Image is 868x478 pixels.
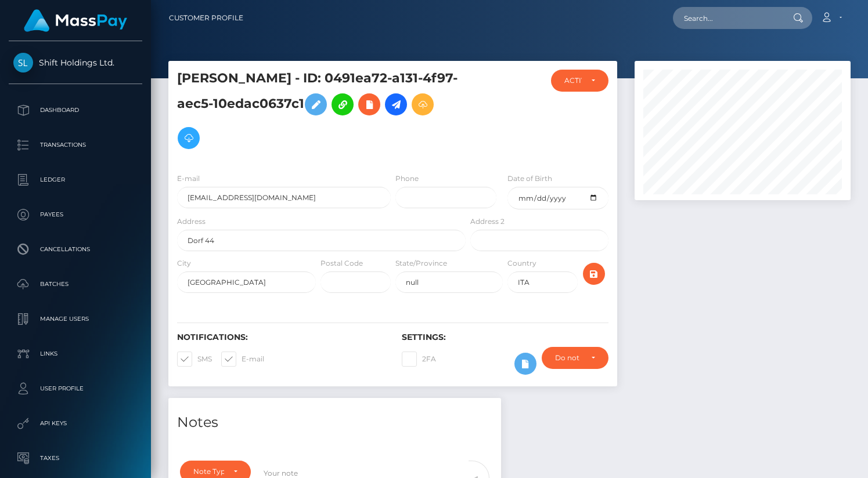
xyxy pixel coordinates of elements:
[9,131,142,160] a: Transactions
[193,467,224,476] div: Note Type
[9,57,142,68] span: Shift Holdings Ltd.
[9,165,142,194] a: Ledger
[9,374,142,403] a: User Profile
[221,352,264,367] label: E-mail
[177,352,212,367] label: SMS
[169,6,243,30] a: Customer Profile
[9,200,142,229] a: Payees
[13,206,138,223] p: Payees
[385,93,407,115] a: Initiate Payout
[320,258,363,269] label: Postal Code
[395,258,447,269] label: State/Province
[13,171,138,189] p: Ledger
[564,76,582,85] div: ACTIVE
[13,415,138,432] p: API Keys
[9,339,142,368] a: Links
[507,258,536,269] label: Country
[13,450,138,467] p: Taxes
[177,173,200,184] label: E-mail
[402,332,609,342] h6: Settings:
[551,70,608,92] button: ACTIVE
[9,270,142,299] a: Batches
[507,173,552,184] label: Date of Birth
[395,173,419,184] label: Phone
[177,258,191,269] label: City
[9,235,142,264] a: Cancellations
[13,53,33,73] img: Shift Holdings Ltd.
[673,7,782,29] input: Search...
[13,276,138,293] p: Batches
[9,444,142,473] a: Taxes
[177,332,384,342] h6: Notifications:
[402,352,436,367] label: 2FA
[13,136,138,154] p: Transactions
[9,96,142,125] a: Dashboard
[9,409,142,438] a: API Keys
[13,380,138,397] p: User Profile
[177,412,492,433] h4: Notes
[9,305,142,334] a: Manage Users
[470,216,505,227] label: Address 2
[24,9,127,32] img: MassPay Logo
[13,310,138,328] p: Manage Users
[177,216,206,227] label: Address
[13,241,138,258] p: Cancellations
[13,102,138,119] p: Dashboard
[177,70,459,155] h5: [PERSON_NAME] - ID: 0491ea72-a131-4f97-aec5-10edac0637c1
[542,347,608,369] button: Do not require
[555,353,582,363] div: Do not require
[13,345,138,363] p: Links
